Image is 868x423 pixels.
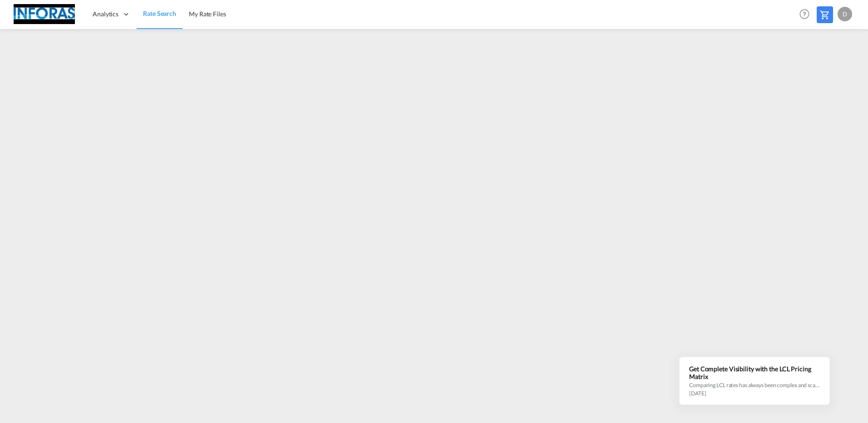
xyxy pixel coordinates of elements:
[797,6,817,23] div: Help
[14,4,75,25] img: eff75c7098ee11eeb65dd1c63e392380.jpg
[838,7,852,21] div: d
[7,375,39,409] iframe: Chat
[797,6,812,22] span: Help
[93,10,118,19] span: Analytics
[189,10,226,18] span: My Rate Files
[143,10,176,17] span: Rate Search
